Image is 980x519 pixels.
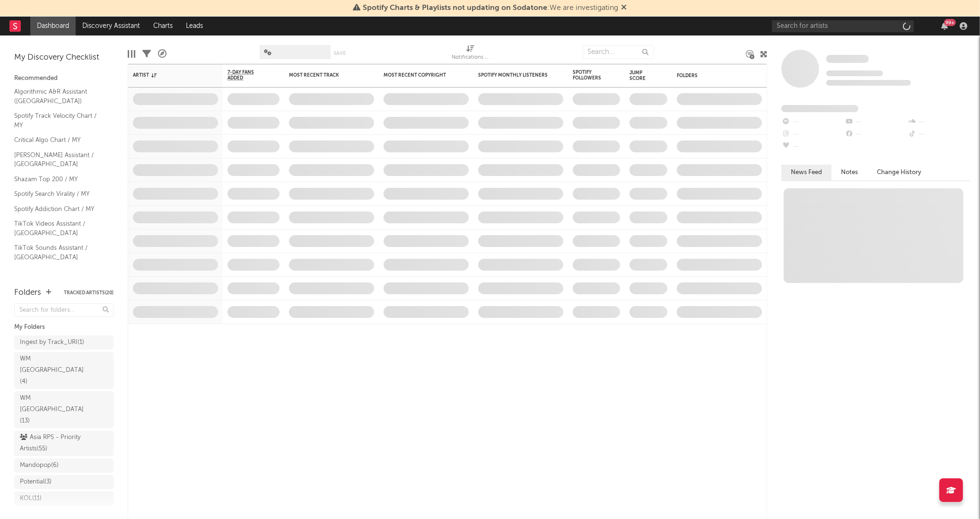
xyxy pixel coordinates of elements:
[781,165,831,180] button: News Feed
[384,72,455,78] div: Most Recent Copyright
[908,116,971,128] div: --
[14,135,104,145] a: Critical Algo Chart / MY
[826,70,883,76] span: Tracking Since: [DATE]
[831,165,867,180] button: Notes
[20,393,87,427] div: WM [GEOGRAPHIC_DATA] ( 13 )
[179,17,210,35] a: Leads
[452,52,490,63] div: Notifications (Artist)
[14,303,114,317] input: Search for folders...
[158,40,166,68] div: A&R Pipeline
[14,431,114,456] a: Asia RPS - Priority Artists(55)
[14,73,114,84] div: Recommended
[944,19,956,26] div: 99 +
[14,492,114,506] a: KOL(11)
[826,80,911,86] span: 0 fans last week
[14,204,104,214] a: Spotify Addiction Chart / MY
[20,493,42,504] div: KOL ( 11 )
[867,165,931,180] button: Change History
[76,17,147,35] a: Discovery Assistant
[14,243,104,262] a: TikTok Sounds Assistant / [GEOGRAPHIC_DATA]
[14,174,104,185] a: Shazam Top 200 / MY
[844,116,907,128] div: --
[781,105,858,112] span: Fans Added by Platform
[14,150,104,169] a: [PERSON_NAME] Assistant / [GEOGRAPHIC_DATA]
[363,4,548,12] span: Spotify Charts & Playlists not updating on Sodatone
[14,352,114,389] a: WM [GEOGRAPHIC_DATA](4)
[20,476,52,488] div: Potential ( 3 )
[583,45,654,59] input: Search...
[908,128,971,141] div: --
[14,335,114,350] a: Ingest by Track_URI(1)
[844,128,907,141] div: --
[14,219,104,238] a: TikTok Videos Assistant / [GEOGRAPHIC_DATA]
[826,55,869,63] span: Some Artist
[781,128,844,141] div: --
[14,189,104,199] a: Spotify Search Virality / MY
[14,287,41,299] div: Folders
[14,111,104,130] a: Spotify Track Velocity Chart / MY
[14,322,114,333] div: My Folders
[941,22,948,30] button: 99+
[334,51,346,56] button: Save
[20,460,59,471] div: Mandopop ( 6 )
[14,52,114,63] div: My Discovery Checklist
[128,40,135,68] div: Edit Columns
[781,141,844,153] div: --
[621,4,627,12] span: Dismiss
[14,391,114,428] a: WM [GEOGRAPHIC_DATA](13)
[30,17,76,35] a: Dashboard
[227,70,265,81] span: 7-Day Fans Added
[573,70,606,81] div: Spotify Followers
[630,70,653,81] div: Jump Score
[64,290,114,295] button: Tracked Artists(20)
[14,458,114,473] a: Mandopop(6)
[452,40,490,68] div: Notifications (Artist)
[363,4,619,12] span: : We are investigating
[20,337,84,348] div: Ingest by Track_URI ( 1 )
[289,72,360,78] div: Most Recent Track
[142,40,151,68] div: Filters
[677,73,748,79] div: Folders
[781,116,844,128] div: --
[147,17,179,35] a: Charts
[14,87,104,106] a: Algorithmic A&R Assistant ([GEOGRAPHIC_DATA])
[772,20,914,32] input: Search for artists
[826,54,869,64] a: Some Artist
[14,475,114,489] a: Potential(3)
[478,72,549,78] div: Spotify Monthly Listeners
[20,353,87,387] div: WM [GEOGRAPHIC_DATA] ( 4 )
[133,72,204,78] div: Artist
[20,432,87,455] div: Asia RPS - Priority Artists ( 55 )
